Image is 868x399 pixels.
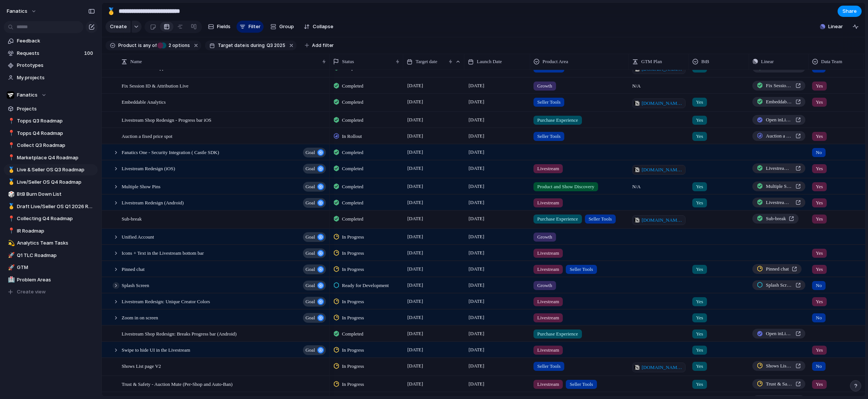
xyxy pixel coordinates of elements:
[589,215,612,223] span: Seller Tools
[157,41,191,50] button: 2 options
[342,165,363,172] span: Completed
[405,248,425,257] span: [DATE]
[4,89,98,101] button: Fanatics
[7,227,14,235] button: 📍
[696,183,703,190] span: Yes
[766,265,789,273] span: Pinned chat
[7,142,14,149] button: 📍
[696,298,703,305] span: Yes
[122,81,188,90] span: Fix Session ID & Attribution Live
[766,215,786,222] span: Sub-break
[342,346,364,354] span: In Progress
[8,215,13,223] div: 📍
[752,163,805,173] a: Livestream Redesign (iOS and Android)
[752,115,805,125] a: Open inLinear
[405,182,425,191] span: [DATE]
[7,8,27,15] span: fanatics
[105,21,131,33] button: Create
[342,215,363,223] span: Completed
[752,361,805,371] a: Shows List page V2
[7,178,14,186] button: 🥇
[306,232,315,242] span: goal
[267,21,298,33] button: Group
[4,164,98,175] a: 🥇Live & Seller OS Q3 Roadmap
[537,98,561,106] span: Seller Tools
[766,116,793,124] span: Open in Linear
[696,116,703,124] span: Yes
[467,361,486,370] span: [DATE]
[696,314,703,322] span: Yes
[537,233,552,241] span: Growth
[17,203,95,210] span: Draft Live/Seller OS Q1 2026 Roadmap
[816,165,823,172] span: Yes
[642,100,683,107] span: [DOMAIN_NAME][URL]
[696,199,703,207] span: Yes
[4,152,98,163] a: 📍Marketplace Q4 Roadmap
[696,266,703,273] span: Yes
[166,42,190,49] span: options
[8,251,13,260] div: 🚀
[4,177,98,188] a: 🥇Live/Seller OS Q4 Roadmap
[303,345,326,355] button: goal
[642,364,683,371] span: [DOMAIN_NAME][URL]
[467,345,486,354] span: [DATE]
[405,97,425,106] span: [DATE]
[342,233,364,241] span: In Progress
[122,164,175,172] span: Livestream Redesign (iOS)
[405,198,425,207] span: [DATE]
[342,98,363,106] span: Completed
[816,215,823,223] span: Yes
[761,58,774,65] span: Linear
[766,82,793,89] span: Fix Session ID & Attribution Live
[342,116,363,124] span: Completed
[17,288,46,296] span: Create view
[122,198,184,207] span: Livestream Redesign (Android)
[766,330,793,337] span: Open in Linear
[4,60,98,71] a: Prototypes
[17,178,95,186] span: Live/Seller OS Q4 Roadmap
[838,6,862,17] button: Share
[537,133,561,140] span: Seller Tools
[537,116,578,124] span: Purchase Experience
[303,182,326,192] button: goal
[122,214,142,223] span: Sub-break
[537,249,559,257] span: Livestream
[312,42,334,49] span: Add filter
[632,215,686,225] a: [DOMAIN_NAME][URL]
[17,190,95,198] span: BtB Burn Down List
[7,264,14,271] button: 🚀
[301,21,336,33] button: Collapse
[405,329,425,338] span: [DATE]
[816,82,823,90] span: Yes
[166,42,172,48] span: 2
[342,298,364,305] span: In Progress
[17,227,95,235] span: IR Roadmap
[3,5,41,17] button: fanatics
[303,297,326,307] button: goal
[7,166,14,174] button: 🥇
[405,214,425,223] span: [DATE]
[342,330,363,338] span: Completed
[306,147,315,158] span: goal
[537,314,559,322] span: Livestream
[17,37,95,45] span: Feedback
[122,97,166,106] span: Embeddable Analytics
[766,98,793,106] span: Embeddable Analytics
[467,264,486,274] span: [DATE]
[342,58,354,65] span: Status
[7,252,14,259] button: 🚀
[303,313,326,323] button: goal
[122,313,158,322] span: Zoom in on screen
[17,62,95,69] span: Prototypes
[537,266,559,273] span: Livestream
[405,131,425,141] span: [DATE]
[110,23,127,30] span: Create
[816,199,823,207] span: Yes
[306,280,315,291] span: goal
[7,203,14,210] button: 🥇
[816,249,823,257] span: Yes
[7,190,14,198] button: 🎲
[313,23,333,30] span: Collapse
[467,97,486,106] span: [DATE]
